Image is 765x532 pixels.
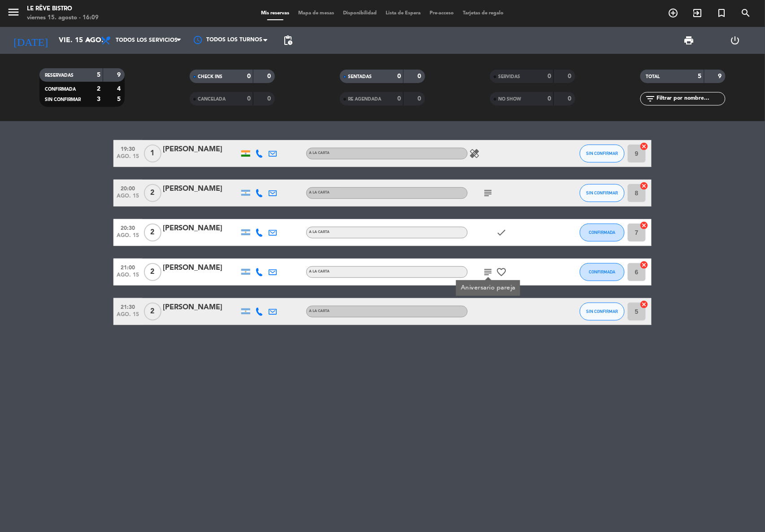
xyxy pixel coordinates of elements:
span: 2 [144,224,161,242]
i: favorite_border [496,267,507,277]
strong: 0 [397,73,401,79]
span: SIN CONFIRMAR [587,190,618,195]
div: Aniversario pareja [461,283,516,293]
div: [PERSON_NAME] [163,144,239,155]
i: cancel [640,221,649,230]
i: [DATE] [7,31,54,50]
strong: 0 [247,96,251,102]
span: SERVIDAS [498,75,520,79]
span: CONFIRMADA [45,87,76,92]
i: search [741,8,752,18]
strong: 0 [267,96,273,102]
span: Todos los servicios [116,37,178,44]
strong: 3 [97,96,100,102]
div: [PERSON_NAME] [163,223,239,234]
i: add_circle_outline [668,8,679,18]
span: CONFIRMADA [589,269,616,274]
button: CONFIRMADA [580,224,625,242]
span: A LA CARTA [309,191,330,194]
span: A LA CARTA [309,230,330,234]
span: 21:30 [117,301,139,312]
span: CHECK INS [198,75,222,79]
i: cancel [640,300,649,309]
span: 20:30 [117,222,139,233]
span: A LA CARTA [309,270,330,273]
i: menu [7,5,20,19]
span: SENTADAS [348,75,372,79]
span: Mis reservas [257,11,294,16]
strong: 0 [247,73,251,79]
span: SIN CONFIRMAR [587,309,618,314]
span: print [684,35,695,46]
i: cancel [640,142,649,151]
button: menu [7,5,20,22]
span: Mapa de mesas [294,11,339,16]
strong: 9 [117,72,122,78]
span: 1 [144,145,161,163]
span: Pre-acceso [426,11,459,16]
strong: 5 [117,96,122,102]
span: SIN CONFIRMAR [587,151,618,156]
span: 21:00 [117,262,139,272]
i: turned_in_not [717,8,727,18]
i: subject [482,188,493,198]
span: 2 [144,184,161,202]
strong: 0 [397,96,401,102]
button: SIN CONFIRMAR [580,184,625,202]
i: healing [469,148,480,159]
span: ago. 15 [117,193,139,203]
span: ago. 15 [117,233,139,243]
strong: 5 [97,72,100,78]
span: RE AGENDADA [348,97,381,101]
strong: 9 [718,73,724,79]
div: Le Rêve Bistro [27,4,99,13]
strong: 5 [698,73,702,79]
button: SIN CONFIRMAR [580,145,625,163]
span: 2 [144,303,161,321]
span: Lista de Espera [382,11,426,16]
i: filter_list [645,93,656,104]
strong: 4 [117,86,122,92]
div: viernes 15. agosto - 16:09 [27,13,99,22]
span: ago. 15 [117,154,139,164]
strong: 0 [418,96,423,102]
i: cancel [640,260,649,269]
span: TOTAL [646,75,660,79]
span: Tarjetas de regalo [459,11,509,16]
div: [PERSON_NAME] [163,262,239,274]
strong: 0 [418,73,423,79]
i: arrow_drop_down [83,35,94,46]
i: exit_to_app [692,8,703,18]
button: SIN CONFIRMAR [580,303,625,321]
strong: 2 [97,86,100,92]
span: Disponibilidad [339,11,382,16]
i: check [496,227,507,238]
span: NO SHOW [498,97,521,101]
span: CANCELADA [198,97,226,101]
div: [PERSON_NAME] [163,183,239,195]
span: A LA CARTA [309,151,330,155]
span: ago. 15 [117,312,139,322]
strong: 0 [548,73,551,79]
i: cancel [640,181,649,190]
span: ago. 15 [117,272,139,282]
span: pending_actions [283,35,293,46]
i: subject [482,267,493,277]
span: 20:00 [117,183,139,193]
div: [PERSON_NAME] [163,302,239,313]
span: RESERVADAS [45,73,74,78]
div: LOG OUT [712,27,758,54]
strong: 0 [548,96,551,102]
input: Filtrar por nombre... [656,94,725,104]
span: 2 [144,263,161,281]
i: power_settings_new [730,35,741,46]
strong: 0 [568,96,574,102]
span: SIN CONFIRMAR [45,97,81,102]
strong: 0 [267,73,273,79]
button: CONFIRMADA [580,263,625,281]
span: 19:30 [117,143,139,154]
span: CONFIRMADA [589,230,616,235]
strong: 0 [568,73,574,79]
span: A LA CARTA [309,309,330,313]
